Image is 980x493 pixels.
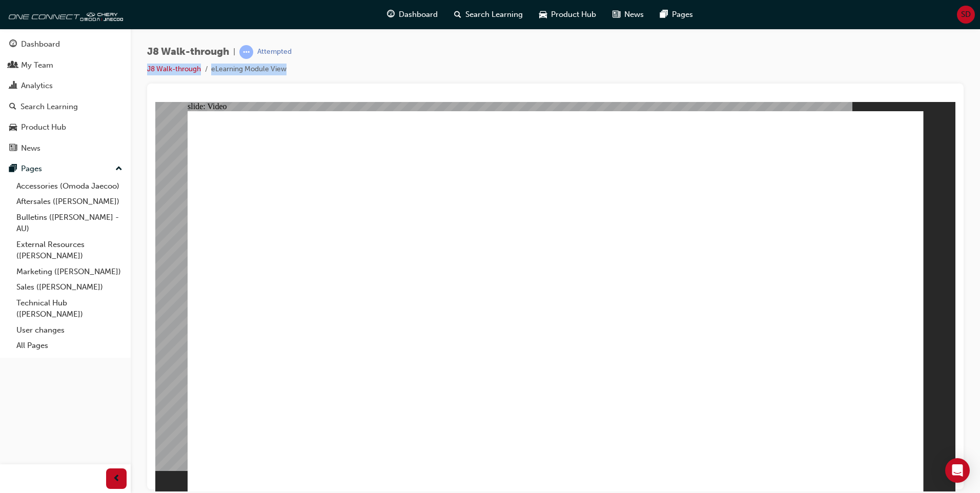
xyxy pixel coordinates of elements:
[147,46,229,58] span: J8 Walk-through
[211,64,287,75] li: eLearning Module View
[612,8,620,21] span: news-icon
[257,47,292,57] div: Attempted
[21,80,53,92] div: Analytics
[531,4,604,25] a: car-iconProduct Hub
[9,144,17,153] span: news-icon
[387,8,395,21] span: guage-icon
[454,8,461,21] span: search-icon
[4,35,127,54] a: Dashboard
[539,8,547,21] span: car-icon
[21,142,40,154] div: News
[239,45,253,59] span: learningRecordVerb_ATTEMPT-icon
[12,295,127,322] a: Technical Hub ([PERSON_NAME])
[21,59,53,71] div: My Team
[379,4,446,25] a: guage-iconDashboard
[21,121,66,133] div: Product Hub
[9,102,16,112] span: search-icon
[21,101,78,113] div: Search Learning
[12,210,127,237] a: Bulletins ([PERSON_NAME] - AU)
[4,118,127,137] a: Product Hub
[9,81,17,91] span: chart-icon
[9,165,17,174] span: pages-icon
[5,4,123,25] img: oneconnect
[4,139,127,158] a: News
[12,279,127,295] a: Sales ([PERSON_NAME])
[446,4,531,25] a: search-iconSearch Learning
[4,159,127,178] button: Pages
[652,4,701,25] a: pages-iconPages
[12,322,127,338] a: User changes
[12,178,127,194] a: Accessories (Omoda Jaecoo)
[12,194,127,210] a: Aftersales ([PERSON_NAME])
[604,4,652,25] a: news-iconNews
[115,162,122,176] span: up-icon
[9,123,17,132] span: car-icon
[233,46,235,58] span: |
[12,338,127,354] a: All Pages
[12,264,127,280] a: Marketing ([PERSON_NAME])
[4,56,127,75] a: My Team
[9,40,17,49] span: guage-icon
[12,237,127,264] a: External Resources ([PERSON_NAME])
[9,61,17,70] span: people-icon
[113,473,120,485] span: prev-icon
[957,6,975,24] button: SD
[21,38,60,50] div: Dashboard
[672,9,693,20] span: Pages
[961,9,971,20] span: SD
[624,9,644,20] span: News
[465,9,523,20] span: Search Learning
[21,163,42,175] div: Pages
[4,33,127,159] button: DashboardMy TeamAnalyticsSearch LearningProduct HubNews
[660,8,668,21] span: pages-icon
[147,65,201,73] a: J8 Walk-through
[945,458,970,483] div: Open Intercom Messenger
[4,97,127,116] a: Search Learning
[4,76,127,95] a: Analytics
[399,9,438,20] span: Dashboard
[551,9,596,20] span: Product Hub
